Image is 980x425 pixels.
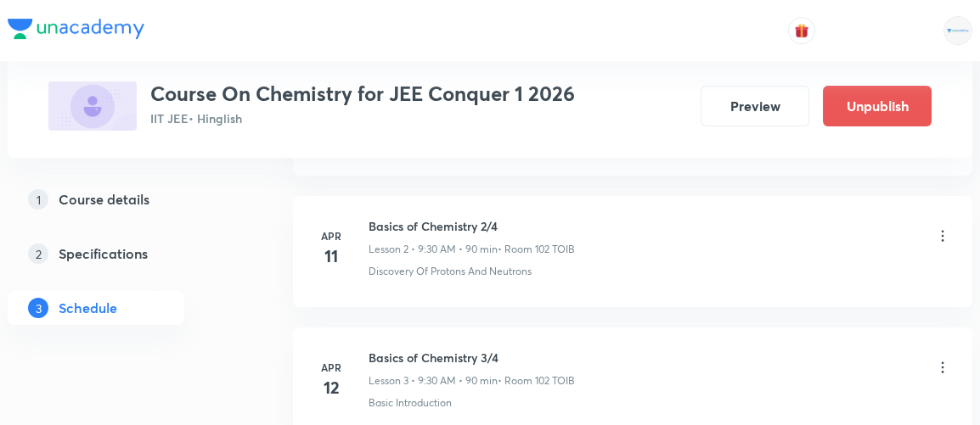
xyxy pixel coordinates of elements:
[369,373,498,389] p: Lesson 3 • 9:30 AM • 90 min
[28,189,48,210] p: 1
[701,86,809,126] button: Preview
[369,395,452,411] p: Basic Introduction
[59,189,149,210] h5: Course details
[498,242,575,257] p: • Room 102 TOIB
[150,109,575,127] p: IIT JEE • Hinglish
[28,243,48,264] p: 2
[943,16,972,45] img: Rahul Mishra
[314,360,348,375] h6: Apr
[59,298,117,318] h5: Schedule
[498,373,575,389] p: • Room 102 TOIB
[794,23,809,38] img: avatar
[314,375,348,400] h4: 12
[59,243,148,264] h5: Specifications
[8,237,239,271] a: 2Specifications
[8,19,144,39] img: Company Logo
[369,349,575,366] h6: Basics of Chemistry 3/4
[314,228,348,243] h6: Apr
[369,217,575,235] h6: Basics of Chemistry 2/4
[369,264,532,279] p: Discovery Of Protons And Neutrons
[48,81,137,131] img: 139337CD-6AFB-404A-8D0B-B40869044022_plus.png
[150,81,575,106] h3: Course On Chemistry for JEE Conquer 1 2026
[369,242,498,257] p: Lesson 2 • 9:30 AM • 90 min
[823,86,932,126] button: Unpublish
[8,182,239,216] a: 1Course details
[788,17,815,44] button: avatar
[314,243,348,269] h4: 11
[28,298,48,318] p: 3
[8,19,144,43] a: Company Logo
